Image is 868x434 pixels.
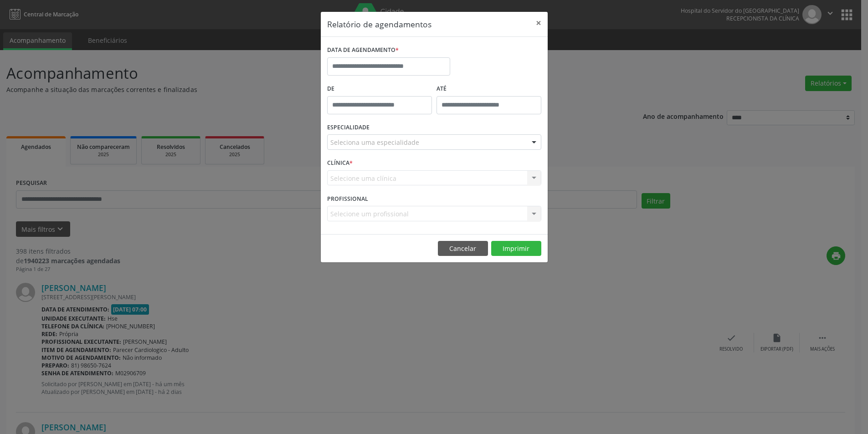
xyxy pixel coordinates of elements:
button: Cancelar [438,241,488,256]
h5: Relatório de agendamentos [327,18,431,30]
button: Close [529,12,548,34]
label: De [327,82,432,96]
label: ATÉ [437,82,541,96]
label: DATA DE AGENDAMENTO [327,43,399,57]
button: Imprimir [491,241,541,256]
span: Seleciona uma especialidade [330,138,419,147]
label: PROFISSIONAL [327,192,368,206]
label: ESPECIALIDADE [327,121,370,135]
label: CLÍNICA [327,156,353,170]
